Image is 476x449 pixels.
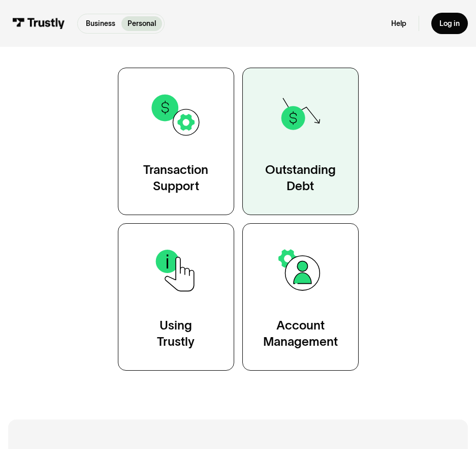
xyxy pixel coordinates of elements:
[263,317,338,350] div: Account Management
[265,162,336,194] div: Outstanding Debt
[439,19,460,28] div: Log in
[391,19,406,28] a: Help
[431,13,468,34] a: Log in
[143,162,208,194] div: Transaction Support
[118,223,234,371] a: UsingTrustly
[128,18,156,29] p: Personal
[80,16,121,31] a: Business
[121,16,162,31] a: Personal
[118,68,234,215] a: TransactionSupport
[86,18,115,29] p: Business
[242,68,359,215] a: OutstandingDebt
[242,223,359,371] a: AccountManagement
[12,18,65,29] img: Trustly Logo
[157,317,195,350] div: Using Trustly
